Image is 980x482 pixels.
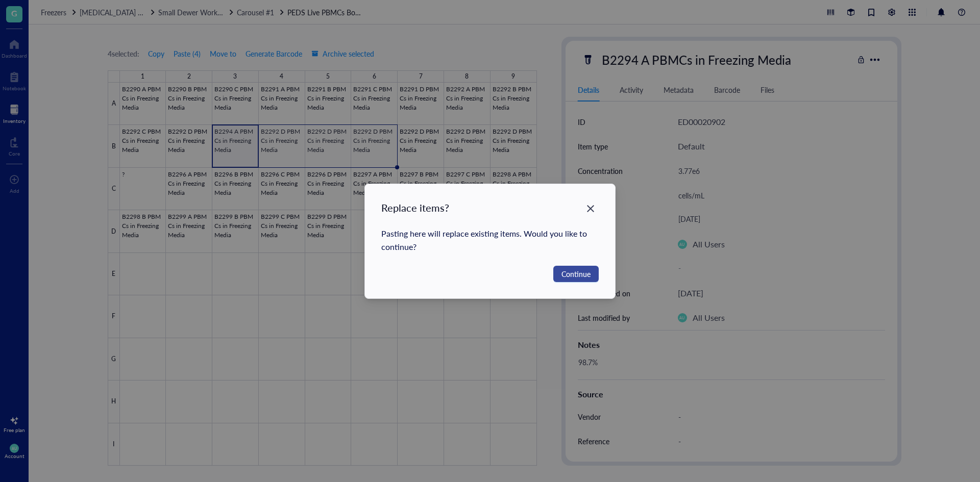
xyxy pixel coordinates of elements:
[582,200,599,217] button: Close
[561,268,591,280] span: Continue
[381,227,599,253] div: Pasting here will replace existing items. Would you like to continue?
[553,266,599,282] button: Continue
[381,200,599,215] div: Replace items?
[582,202,599,215] span: Close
